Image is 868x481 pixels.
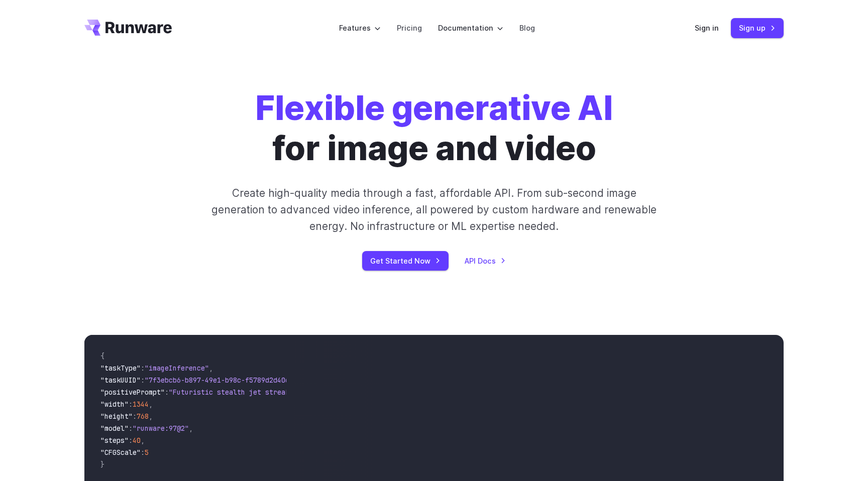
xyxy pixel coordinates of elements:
[169,388,534,397] span: "Futuristic stealth jet streaking through a neon-lit cityscape with glowing purple exhaust"
[100,448,141,457] span: "CFGScale"
[141,436,145,445] span: ,
[210,185,658,235] p: Create high-quality media through a fast, affordable API. From sub-second image generation to adv...
[255,88,613,169] h1: for image and video
[149,400,153,409] span: ,
[731,18,784,38] a: Sign up
[255,88,613,128] strong: Flexible generative AI
[695,22,719,34] a: Sign in
[465,255,506,267] a: API Docs
[438,22,503,34] label: Documentation
[133,424,189,433] span: "runware:97@2"
[100,351,104,360] span: {
[100,364,141,373] span: "taskType"
[397,22,422,34] a: Pricing
[165,388,169,397] span: :
[100,424,129,433] span: "model"
[339,22,381,34] label: Features
[129,424,133,433] span: :
[145,448,149,457] span: 5
[141,364,145,373] span: :
[84,20,172,36] a: Go to /
[100,400,129,409] span: "width"
[145,376,297,385] span: "7f3ebcb6-b897-49e1-b98c-f5789d2d40d7"
[129,400,133,409] span: :
[141,376,145,385] span: :
[129,436,133,445] span: :
[137,412,149,421] span: 768
[100,436,129,445] span: "steps"
[100,460,104,469] span: }
[133,400,149,409] span: 1344
[100,412,133,421] span: "height"
[100,376,141,385] span: "taskUUID"
[189,424,193,433] span: ,
[141,448,145,457] span: :
[362,251,449,271] a: Get Started Now
[145,364,209,373] span: "imageInference"
[519,22,535,34] a: Blog
[209,364,213,373] span: ,
[149,412,153,421] span: ,
[133,412,137,421] span: :
[133,436,141,445] span: 40
[100,388,165,397] span: "positivePrompt"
